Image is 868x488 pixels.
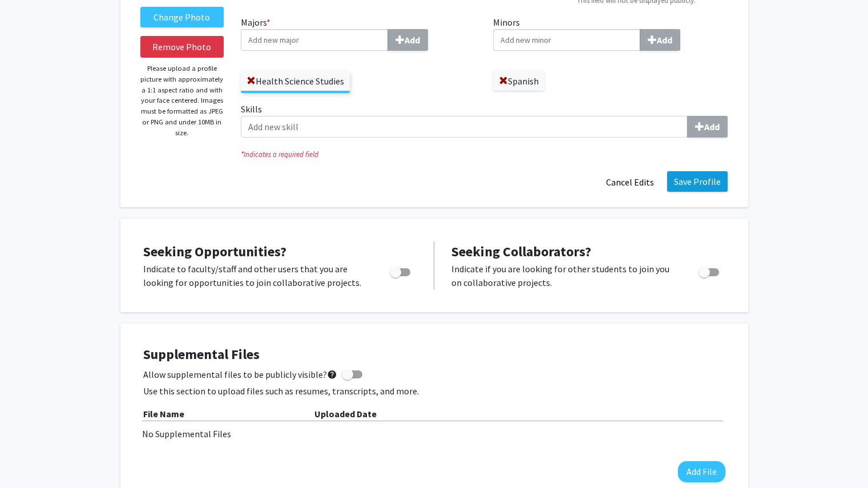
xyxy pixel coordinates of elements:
label: Majors [241,15,476,51]
span: Allow supplemental files to be publicly visible? [143,368,337,381]
b: Add [704,121,720,132]
span: Seeking Opportunities? [143,243,286,260]
label: Skills [241,102,728,138]
button: Remove Photo [140,36,224,58]
i: Indicates a required field [241,149,728,160]
b: Uploaded Date [314,408,377,420]
input: Majors*Add [241,29,388,51]
b: File Name [143,408,184,420]
label: Minors [493,15,728,51]
button: Majors* [387,29,428,51]
label: Spanish [493,71,544,91]
p: Use this section to upload files such as resumes, transcripts, and more. [143,384,725,398]
input: MinorsAdd [493,29,640,51]
input: SkillsAdd [241,116,688,138]
button: Skills [687,116,728,138]
p: Please upload a profile picture with approximately a 1:1 aspect ratio and with your face centered... [140,63,224,138]
label: ChangeProfile Picture [140,7,224,27]
button: Minors [640,29,680,51]
p: Indicate to faculty/staff and other users that you are looking for opportunities to join collabor... [143,262,368,289]
button: Add File [678,461,725,482]
p: Indicate if you are looking for other students to join you on collaborative projects. [451,262,677,289]
button: Cancel Edits [599,171,661,193]
iframe: Chat [9,437,49,479]
b: Add [405,34,420,46]
label: Health Science Studies [241,71,350,91]
div: Toggle [385,262,417,279]
b: Add [657,34,672,46]
div: Toggle [694,262,725,279]
span: Seeking Collaborators? [451,243,591,260]
h4: Supplemental Files [143,346,725,363]
mat-icon: help [327,368,337,381]
div: No Supplemental Files [142,427,726,441]
button: Save Profile [667,171,728,192]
